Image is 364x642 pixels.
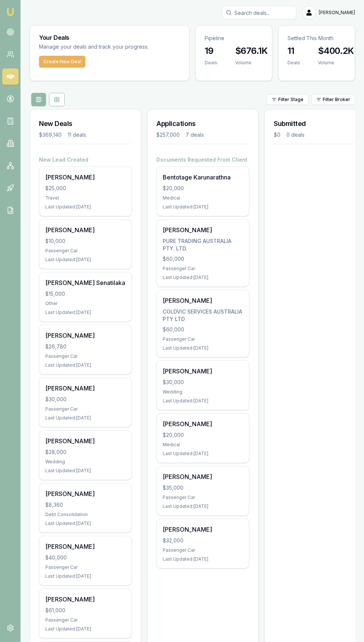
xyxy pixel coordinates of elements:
[235,60,268,66] div: Volume
[6,7,15,16] img: emu-icon-u.png
[163,503,243,509] div: Last Updated: [DATE]
[163,367,243,376] div: [PERSON_NAME]
[163,336,243,342] div: Passenger Car
[45,226,126,234] div: [PERSON_NAME]
[39,119,132,129] h3: New Deals
[163,389,243,395] div: Wedding
[163,255,243,263] div: $60,000
[163,419,243,428] div: [PERSON_NAME]
[163,204,243,210] div: Last Updated: [DATE]
[45,290,126,298] div: $15,000
[45,415,126,421] div: Last Updated: [DATE]
[45,501,126,509] div: $8,360
[235,45,268,57] h3: $676.1K
[311,94,355,105] button: Filter Broker
[45,554,126,561] div: $40,000
[39,43,180,51] p: Manage your deals and track your progress.
[287,45,300,57] h3: 11
[45,626,126,632] div: Last Updated: [DATE]
[163,451,243,457] div: Last Updated: [DATE]
[45,185,126,192] div: $25,000
[39,56,85,68] button: Create New Deal
[45,362,126,368] div: Last Updated: [DATE]
[163,398,243,404] div: Last Updated: [DATE]
[267,94,308,105] button: Filter Stage
[163,537,243,544] div: $32,000
[45,489,126,498] div: [PERSON_NAME]
[45,437,126,445] div: [PERSON_NAME]
[205,45,217,57] h3: 19
[274,131,280,139] div: $0
[45,617,126,623] div: Passenger Car
[222,6,296,19] input: Search deals
[45,204,126,210] div: Last Updated: [DATE]
[45,331,126,340] div: [PERSON_NAME]
[278,97,303,103] span: Filter Stage
[39,35,180,40] h3: Your Deals
[45,278,126,287] div: [PERSON_NAME] Senatilaka
[186,131,204,139] div: 7 deals
[45,173,126,182] div: [PERSON_NAME]
[163,525,243,534] div: [PERSON_NAME]
[163,296,243,305] div: [PERSON_NAME]
[163,484,243,492] div: $35,000
[205,35,263,42] p: Pipeline
[205,60,217,66] div: Deals
[163,275,243,281] div: Last Updated: [DATE]
[45,406,126,412] div: Passenger Car
[319,10,355,16] span: [PERSON_NAME]
[45,353,126,359] div: Passenger Car
[45,343,126,350] div: $26,780
[163,431,243,439] div: $20,000
[318,60,354,66] div: Volume
[163,237,243,252] div: PURE TRADING AUSTRALIA PTY. LTD.
[45,257,126,263] div: Last Updated: [DATE]
[163,185,243,192] div: $20,000
[45,564,126,570] div: Passenger Car
[163,472,243,481] div: [PERSON_NAME]
[156,119,249,129] h3: Applications
[163,266,243,272] div: Passenger Car
[287,35,346,42] p: Settled This Month
[163,195,243,201] div: Medical
[45,301,126,307] div: Other
[45,521,126,526] div: Last Updated: [DATE]
[45,573,126,579] div: Last Updated: [DATE]
[318,45,354,57] h3: $400.2K
[45,542,126,551] div: [PERSON_NAME]
[163,379,243,386] div: $30,000
[45,512,126,518] div: Debt Consolidation
[163,442,243,448] div: Medical
[163,308,243,323] div: COLDVIC SERVICES AUSTRALIA PTY LTD
[45,607,126,614] div: $61,000
[45,195,126,201] div: Travel
[323,97,350,103] span: Filter Broker
[45,468,126,474] div: Last Updated: [DATE]
[163,495,243,500] div: Passenger Car
[286,131,305,139] div: 0 deals
[45,384,126,393] div: [PERSON_NAME]
[163,226,243,234] div: [PERSON_NAME]
[45,595,126,604] div: [PERSON_NAME]
[287,60,300,66] div: Deals
[163,326,243,333] div: $60,000
[68,131,86,139] div: 11 deals
[156,131,180,139] div: $257,000
[39,156,132,163] h4: New Lead Created
[45,396,126,403] div: $30,000
[45,309,126,315] div: Last Updated: [DATE]
[156,156,249,163] h4: Documents Requested From Client
[45,448,126,456] div: $28,000
[39,131,62,139] div: $369,140
[45,459,126,465] div: Wedding
[163,547,243,553] div: Passenger Car
[163,556,243,562] div: Last Updated: [DATE]
[45,248,126,254] div: Passenger Car
[45,237,126,245] div: $10,000
[163,173,243,182] div: Bentotage Karunarathna
[163,345,243,351] div: Last Updated: [DATE]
